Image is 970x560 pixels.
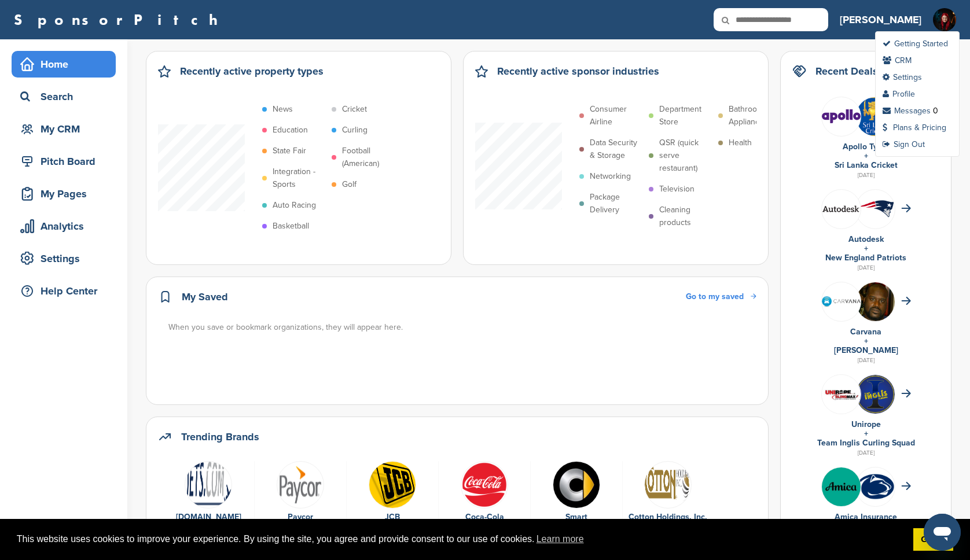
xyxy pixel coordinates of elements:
a: + [864,429,868,439]
img: Cottonholdings [644,461,692,509]
p: News [273,103,293,116]
span: Go to my saved [686,292,744,301]
a: Go to my saved [686,290,756,303]
a: Amica Insurance [835,512,897,522]
img: Data [822,109,861,123]
a: Messages [883,106,931,116]
a: + [864,151,868,161]
a: Team Inglis Curling Squad [817,438,915,448]
a: Smart [565,512,587,522]
img: Data?1415811651 [856,200,895,218]
p: Package Delivery [590,191,643,216]
a: JCB [385,512,400,522]
a: Sign Out [883,139,925,149]
p: Education [273,124,308,137]
div: Pitch Board [17,151,116,172]
a: [PERSON_NAME] [840,7,921,32]
a: Settings [883,72,922,82]
a: Analytics [12,213,116,240]
p: Television [659,183,695,196]
a: Cottonholdings [629,461,707,507]
a: Getting Started [883,39,948,49]
img: Paycor logo [277,461,324,509]
a: Paycor [288,512,313,522]
a: Sri Lanka Cricket [835,160,898,170]
a: Cotton Holdings, Inc. [629,512,707,522]
p: Health [729,137,752,149]
div: [DATE] [792,448,939,458]
img: Iga3kywp 400x400 [856,375,895,414]
div: Search [17,86,116,107]
div: When you save or bookmark organizations, they will appear here. [168,321,758,334]
p: Cleaning products [659,204,712,229]
a: Pitch Board [12,148,116,175]
a: Search [12,83,116,110]
a: Jcb logo [352,461,432,507]
p: Department Store [659,103,712,128]
img: Jcb logo [369,461,416,509]
a: Carvana [850,327,881,337]
div: [DATE] [792,263,939,273]
p: State Fair [273,145,306,157]
a: Home [12,51,116,78]
a: learn more about cookies [535,530,586,548]
h3: [PERSON_NAME] [840,12,921,28]
h2: Recently active property types [180,63,324,79]
p: Consumer Airline [590,103,643,128]
a: Apollo Tyres [843,142,889,152]
p: QSR (quick serve restaurant) [659,137,712,175]
a: + [864,244,868,253]
img: Shaquille o'neal in 2011 (cropped) [856,282,895,327]
p: Football (American) [342,145,395,170]
p: Bathroom Appliances [729,103,782,128]
div: My Pages [17,183,116,204]
a: My CRM [12,116,116,142]
p: Networking [590,170,631,183]
img: Logo [185,461,232,509]
a: Autodesk [848,234,884,244]
a: Coca-Cola [465,512,504,522]
a: SponsorPitch [14,12,225,27]
p: Integration - Sports [273,165,326,191]
div: Settings [17,248,116,269]
a: Settings [12,245,116,272]
h2: Recent Deals [815,63,878,79]
div: [DATE] [792,170,939,180]
p: Golf [342,178,357,191]
img: Img 9055 [933,8,956,43]
a: My Pages [12,180,116,207]
div: [DATE] [792,355,939,366]
p: Cricket [342,103,367,116]
a: Paycor logo [260,461,340,507]
a: 451ddf96e958c635948cd88c29892565 [444,461,524,507]
img: Carvana logo [822,296,861,306]
img: Data [822,205,861,212]
a: [PERSON_NAME] [834,345,898,355]
a: Logo [168,461,248,507]
iframe: Botón para iniciar la ventana de mensajería [924,514,961,551]
img: 451ddf96e958c635948cd88c29892565 [461,461,508,509]
img: 170px penn state nittany lions logo.svg [856,473,895,500]
div: 0 [933,106,938,116]
a: CRM [883,56,912,65]
img: Data [553,461,600,509]
a: Plans & Pricing [883,123,946,132]
a: + [864,336,868,346]
a: Profile [883,89,915,99]
span: This website uses cookies to improve your experience. By using the site, you agree and provide co... [17,530,904,548]
div: Analytics [17,216,116,237]
h2: Trending Brands [181,429,259,445]
a: New England Patriots [825,253,906,263]
a: Help Center [12,278,116,304]
div: Home [17,54,116,75]
div: Help Center [17,281,116,301]
div: My CRM [17,119,116,139]
a: dismiss cookie message [913,528,953,551]
a: Data [537,461,616,507]
p: Basketball [273,220,309,233]
img: 308633180 592082202703760 345377490651361792 n [822,375,861,414]
p: Data Security & Storage [590,137,643,162]
p: Curling [342,124,368,137]
a: Unirope [851,419,881,429]
h2: My Saved [182,289,228,305]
